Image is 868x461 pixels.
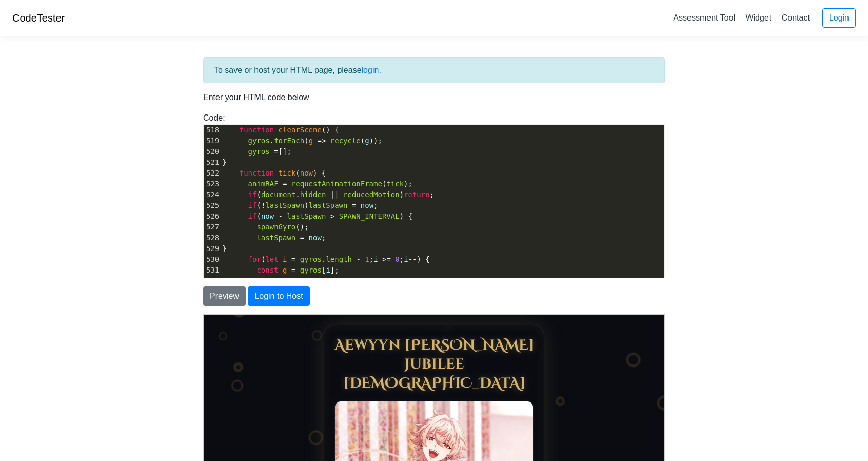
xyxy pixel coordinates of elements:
span: tick [279,169,296,177]
span: } [222,158,227,166]
span: = [283,180,287,188]
span: forEach [274,137,304,145]
span: = [291,266,295,274]
div: To save or host your HTML page, please . [203,57,665,83]
span: ( ) { [222,169,326,177]
span: for [248,255,261,263]
span: i [283,255,287,263]
span: if [257,277,265,285]
span: now [261,212,274,220]
span: ( ) { [222,212,412,220]
span: animRAF [248,180,279,188]
span: => [318,137,326,145]
span: now [361,201,373,209]
span: ; [222,234,326,242]
span: -- [408,255,417,263]
span: recycle [330,137,361,145]
span: ( . ) { [222,277,318,285]
span: i [326,266,330,274]
span: hidden [300,190,326,199]
div: 532 [204,276,220,286]
span: []; [222,147,291,156]
span: function [240,169,274,177]
div: Code: [195,112,673,278]
span: lastSpawn [257,234,295,242]
span: lastSpawn [287,212,326,220]
div: 524 [204,189,220,200]
span: gyros [300,266,322,274]
div: 527 [204,222,220,233]
span: [ ]; [222,266,339,274]
span: gyros [300,255,322,263]
span: = [274,147,278,156]
span: i [404,255,408,263]
div: 528 [204,233,220,243]
span: ! [261,201,265,209]
span: requestAnimationFrame [291,180,382,188]
button: Login to Host [248,286,309,306]
span: g [309,137,313,145]
div: 521 [204,157,220,168]
a: login [362,66,379,74]
span: . ( ( )); [222,137,382,145]
span: } [222,244,227,253]
p: Enter your HTML code below [203,91,665,104]
span: lastSpawn [265,201,304,209]
div: 518 [204,125,220,136]
a: Login [822,8,856,28]
img: ca6ca9286d064be34325856342bca00a.jpg [131,86,330,287]
span: || [330,190,339,199]
div: 522 [204,168,220,179]
span: (); [222,223,309,231]
div: 520 [204,146,220,157]
span: let [265,255,278,263]
div: 526 [204,211,220,222]
span: g [283,266,287,274]
span: = [291,255,295,263]
span: const [257,266,278,274]
span: gyros [248,147,270,156]
div: 519 [204,136,220,146]
a: CodeTester [12,12,65,24]
span: function [240,126,274,134]
span: reducedMotion [343,190,400,199]
span: 0 [395,255,399,263]
a: Widget [741,9,775,26]
span: g [274,277,278,285]
span: - [356,255,360,263]
span: alive [283,277,304,285]
a: Contact [778,9,814,26]
a: Assessment Tool [669,9,739,26]
span: document [261,190,295,199]
span: 1 [365,255,369,263]
span: gyros [248,137,270,145]
span: return [404,190,430,199]
span: ( ) ; [222,201,378,209]
span: i [373,255,378,263]
span: lastSpawn [309,201,348,209]
span: length [326,255,352,263]
span: > [330,212,334,220]
div: 531 [204,265,220,276]
h1: Aewyyn [PERSON_NAME] Jubilee [DEMOGRAPHIC_DATA] [131,21,330,78]
span: ! [270,277,274,285]
span: ( ); [222,180,412,188]
span: if [248,190,257,199]
span: >= [382,255,391,263]
span: clearScene [279,126,322,134]
span: tick [386,180,404,188]
span: now [300,169,313,177]
span: = [352,201,356,209]
button: Preview [203,286,246,306]
span: ( . ) ; [222,190,434,199]
div: 523 [204,179,220,189]
span: g [365,137,369,145]
span: now [309,234,322,242]
div: 530 [204,254,220,265]
span: SPAWN_INTERVAL [339,212,400,220]
span: - [279,212,283,220]
span: ( . ; ; ) { [222,255,430,263]
span: spawnGyro [257,223,295,231]
span: = [300,234,304,242]
div: 525 [204,200,220,211]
